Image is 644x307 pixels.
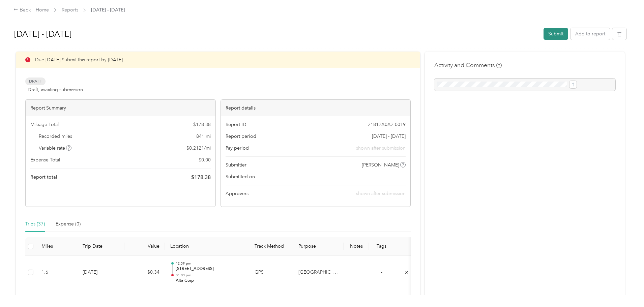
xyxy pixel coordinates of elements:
[226,161,246,168] span: Submitter
[570,28,610,40] button: Add to report
[293,237,344,256] th: Purpose
[25,78,46,85] span: Draft
[193,121,211,128] span: $ 178.38
[293,256,344,289] td: Alta Southwest
[544,28,568,40] button: Submit
[77,237,124,256] th: Trip Date
[344,237,369,256] th: Notes
[226,173,255,180] span: Submitted on
[356,145,406,152] span: shown after submission
[191,173,211,181] span: $ 178.38
[28,86,83,93] span: Draft, awaiting submission
[36,237,77,256] th: Miles
[249,237,293,256] th: Track Method
[176,278,244,284] p: Alta Corp
[25,220,45,228] div: Trips (37)
[165,237,249,256] th: Location
[369,237,394,256] th: Tags
[91,6,125,13] span: [DATE] - [DATE]
[368,121,406,128] span: 21812A0A2-0019
[30,121,59,128] span: Mileage Total
[221,100,411,116] div: Report details
[606,269,644,307] iframe: Everlance-gr Chat Button Frame
[56,220,81,228] div: Expense (0)
[249,256,293,289] td: GPS
[176,295,244,299] p: 12:15 pm
[36,7,49,13] a: Home
[30,174,57,181] span: Report total
[26,100,215,116] div: Report Summary
[434,61,502,69] h4: Activity and Comments
[124,237,165,256] th: Value
[39,133,72,140] span: Recorded miles
[372,133,406,140] span: [DATE] - [DATE]
[36,256,77,289] td: 1.6
[226,133,256,140] span: Report period
[14,26,539,42] h1: Aug 1 - 31, 2025
[176,261,244,266] p: 12:59 pm
[381,269,382,275] span: -
[62,7,78,13] a: Reports
[13,6,31,14] div: Back
[176,273,244,278] p: 01:03 pm
[176,266,244,272] p: [STREET_ADDRESS]
[362,161,399,168] span: [PERSON_NAME]
[77,256,124,289] td: [DATE]
[226,190,248,197] span: Approvers
[30,156,60,163] span: Expense Total
[16,52,420,68] div: Due [DATE]. Submit this report by [DATE]
[186,145,211,152] span: $ 0.2121 / mi
[196,133,211,140] span: 841 mi
[404,173,406,180] span: -
[124,256,165,289] td: $0.34
[39,145,72,152] span: Variable rate
[356,191,406,196] span: shown after submission
[199,156,211,163] span: $ 0.00
[226,121,246,128] span: Report ID
[226,145,249,152] span: Pay period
